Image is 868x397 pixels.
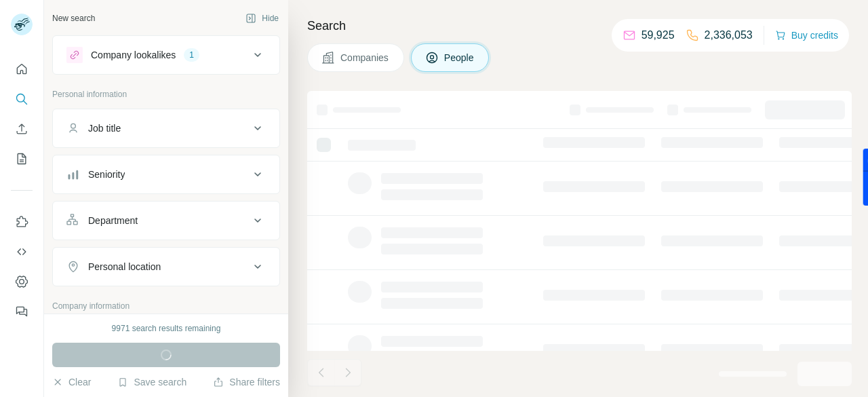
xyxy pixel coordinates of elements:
div: 9971 search results remaining [112,322,221,335]
button: Seniority [53,158,279,191]
button: Quick start [11,57,33,81]
button: Clear [52,375,91,389]
button: Use Surfe on LinkedIn [11,210,33,234]
button: Share filters [213,375,280,389]
button: Personal location [53,250,279,283]
p: 59,925 [642,27,675,43]
button: Save search [117,375,186,389]
h4: Search [307,16,852,35]
div: Department [88,214,138,227]
button: Company lookalikes1 [53,39,279,71]
button: Department [53,204,279,237]
button: Job title [53,112,279,145]
button: Enrich CSV [11,117,33,141]
div: Personal location [88,260,161,273]
div: Company lookalikes [91,48,176,62]
button: My lists [11,147,33,171]
p: Personal information [52,88,280,100]
div: 1 [184,49,199,61]
button: Feedback [11,299,33,324]
span: People [444,51,475,64]
button: Dashboard [11,269,33,294]
span: Companies [340,51,390,64]
div: New search [52,12,95,24]
p: Company information [52,300,280,312]
div: Job title [88,121,121,135]
p: 2,336,053 [705,27,753,43]
div: Seniority [88,168,125,181]
button: Search [11,87,33,111]
button: Hide [236,8,288,29]
button: Buy credits [775,26,838,45]
button: Use Surfe API [11,240,33,264]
